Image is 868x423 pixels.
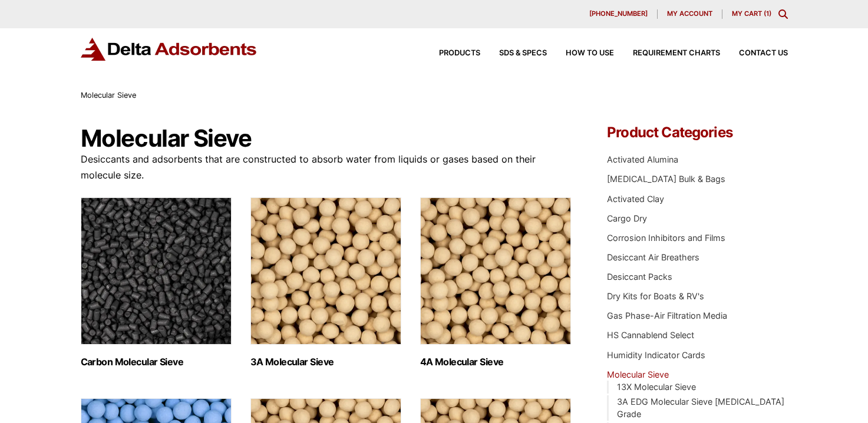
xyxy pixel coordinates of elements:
a: Visit product category 4A Molecular Sieve [420,197,571,368]
a: Requirement Charts [614,49,720,57]
img: 3A Molecular Sieve [250,197,401,345]
a: Products [420,49,480,57]
span: Requirement Charts [633,49,720,57]
img: 4A Molecular Sieve [420,197,571,345]
a: [PHONE_NUMBER] [580,9,658,19]
a: Corrosion Inhibitors and Films [607,233,725,243]
a: SDS & SPECS [480,49,547,57]
h4: Product Categories [607,125,787,140]
a: Visit product category 3A Molecular Sieve [250,197,401,368]
a: Humidity Indicator Cards [607,350,705,360]
span: [PHONE_NUMBER] [589,11,648,17]
a: Activated Alumina [607,154,678,164]
img: Carbon Molecular Sieve [81,197,232,345]
span: Contact Us [739,49,788,57]
a: Desiccant Air Breathers [607,252,699,262]
a: Desiccant Packs [607,272,672,282]
a: 13X Molecular Sieve [617,382,696,392]
h2: 4A Molecular Sieve [420,356,571,368]
a: How to Use [547,49,614,57]
span: 1 [766,9,769,18]
a: Visit product category Carbon Molecular Sieve [81,197,232,368]
span: SDS & SPECS [499,49,547,57]
h1: Molecular Sieve [81,125,572,151]
p: Desiccants and adsorbents that are constructed to absorb water from liquids or gases based on the... [81,151,572,183]
a: Gas Phase-Air Filtration Media [607,310,727,320]
div: Toggle Modal Content [778,9,788,19]
a: Contact Us [720,49,788,57]
a: [MEDICAL_DATA] Bulk & Bags [607,174,725,184]
h2: Carbon Molecular Sieve [81,356,232,368]
img: Delta Adsorbents [81,38,258,61]
span: My account [667,11,712,17]
a: 3A EDG Molecular Sieve [MEDICAL_DATA] Grade [617,396,784,419]
a: Cargo Dry [607,213,647,223]
a: Activated Clay [607,194,664,204]
span: How to Use [566,49,614,57]
a: Dry Kits for Boats & RV's [607,291,704,301]
span: Molecular Sieve [81,91,136,100]
a: My Cart (1) [732,9,771,18]
a: HS Cannablend Select [607,330,694,340]
a: Molecular Sieve [607,369,669,379]
a: My account [658,9,722,19]
h2: 3A Molecular Sieve [250,356,401,368]
span: Products [439,49,480,57]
